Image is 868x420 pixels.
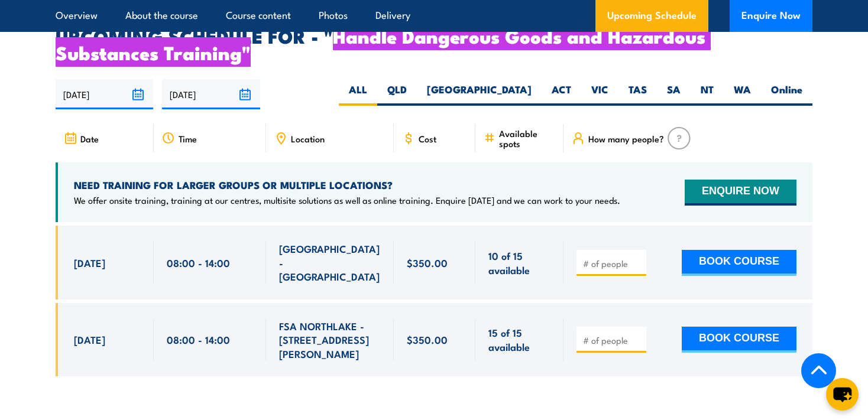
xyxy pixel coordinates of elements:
span: 15 of 15 available [488,325,550,353]
span: 08:00 - 14:00 [167,333,230,346]
span: Date [80,134,99,144]
button: chat-button [826,378,859,411]
label: SA [657,83,691,106]
span: $350.00 [407,333,448,346]
label: ACT [542,83,581,106]
span: Available spots [499,128,555,148]
label: QLD [377,83,417,106]
span: [GEOGRAPHIC_DATA] - [GEOGRAPHIC_DATA] [279,242,381,283]
label: Online [761,83,812,106]
input: To date [162,79,260,109]
span: [DATE] [74,333,105,346]
input: # of people [583,258,642,269]
span: How many people? [588,134,664,144]
span: 08:00 - 14:00 [167,256,230,269]
h2: UPCOMING SCHEDULE FOR - "Handle Dangerous Goods and Hazardous Substances Training" [56,27,812,60]
span: Location [291,134,325,144]
input: # of people [583,334,642,346]
span: Cost [419,134,436,144]
span: 10 of 15 available [488,249,550,276]
span: [DATE] [74,256,105,269]
label: ALL [339,83,377,106]
label: [GEOGRAPHIC_DATA] [417,83,542,106]
label: NT [691,83,724,106]
button: BOOK COURSE [682,250,796,276]
span: FSA NORTHLAKE - [STREET_ADDRESS][PERSON_NAME] [279,319,381,360]
span: Time [179,134,197,144]
p: We offer onsite training, training at our centres, multisite solutions as well as online training... [74,194,620,206]
button: ENQUIRE NOW [685,180,796,206]
button: BOOK COURSE [682,327,796,353]
label: VIC [581,83,618,106]
span: $350.00 [407,256,448,269]
label: TAS [618,83,657,106]
h4: NEED TRAINING FOR LARGER GROUPS OR MULTIPLE LOCATIONS? [74,178,620,191]
label: WA [724,83,761,106]
input: From date [56,79,153,109]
